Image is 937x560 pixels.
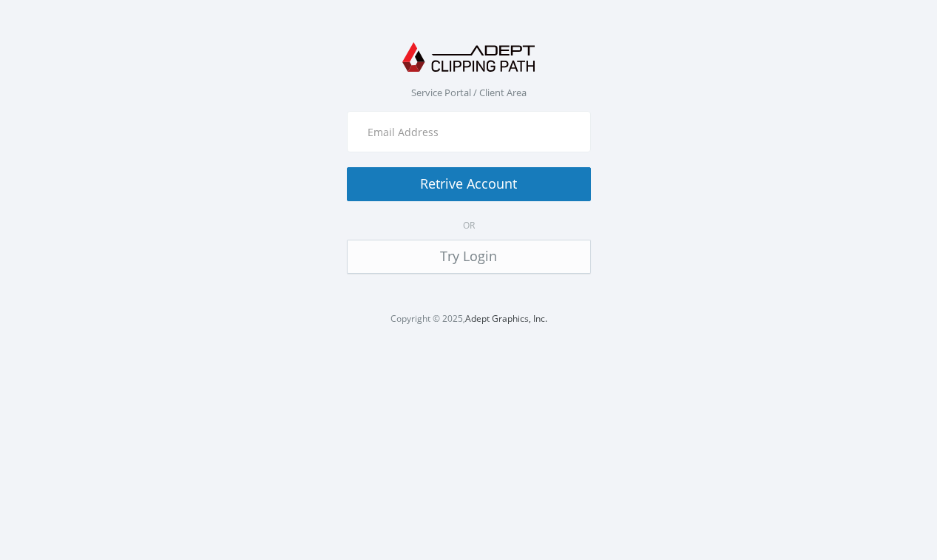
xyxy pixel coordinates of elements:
[463,219,475,232] small: OR
[465,312,547,325] a: Adept Graphics, Inc.
[402,42,535,72] img: Adept Graphics
[347,240,591,274] a: Try Login
[411,86,527,99] span: Service Portal / Client Area
[359,119,579,144] input: Email Address
[347,167,591,201] button: Retrive Account
[390,312,547,325] small: Copyright © 2025,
